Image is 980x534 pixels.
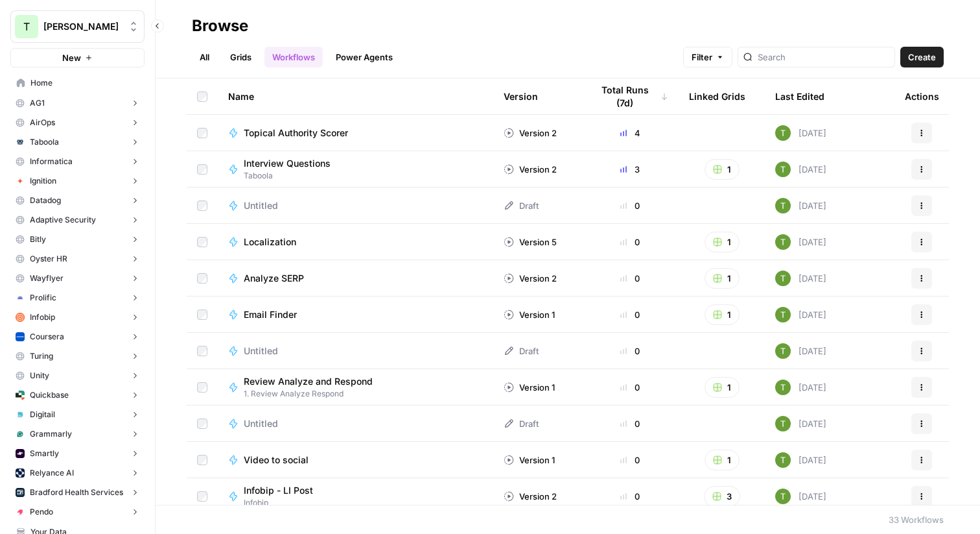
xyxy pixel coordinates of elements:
span: Untitled [244,345,278,358]
button: Filter [683,47,732,67]
span: Infobip - LI Post [244,484,313,497]
div: Linked Grids [689,79,745,114]
button: Taboola [10,132,145,152]
img: 8r7vcgjp7k596450bh7nfz5jb48j [16,468,25,478]
div: Last Edited [775,79,824,114]
button: Unity [10,366,145,385]
button: Turing [10,346,145,366]
img: fan0pbaj1h6uk31gyhtjyk7uzinz [16,293,25,302]
div: [DATE] [775,343,826,359]
div: [DATE] [775,162,826,177]
span: Turing [30,350,53,362]
div: Version 5 [504,236,557,249]
img: pf0m9uptbb5lunep0ouiqv2syuku [16,449,25,458]
span: Review Analyze and Respond [244,375,373,388]
span: Infobip [244,497,323,509]
div: 4 [592,127,668,140]
img: yba7bbzze900hr86j8rqqvfn473j [775,343,791,359]
img: 1rmbdh83liigswmnvqyaq31zy2bw [16,332,25,341]
div: Version 1 [504,454,555,467]
span: Ignition [30,175,56,187]
a: Infobip - LI PostInfobip [228,484,483,509]
a: Power Agents [328,47,401,67]
a: Grids [222,47,259,67]
div: Version [504,79,538,114]
div: Version 2 [504,490,557,503]
span: Taboola [30,136,59,148]
div: 0 [592,236,668,249]
span: Oyster HR [30,253,67,265]
img: yba7bbzze900hr86j8rqqvfn473j [775,489,791,504]
a: Localization [228,236,483,249]
button: Relyance AI [10,463,145,483]
img: yba7bbzze900hr86j8rqqvfn473j [775,380,791,395]
span: 1. Review Analyze Respond [244,388,383,400]
a: Untitled [228,199,483,212]
span: Email Finder [244,308,297,321]
div: Total Runs (7d) [592,79,668,114]
div: Draft [504,417,539,430]
img: gof5uhmc929mcmwfs7g663om0qxx [16,138,25,147]
span: Grammarly [30,428,72,440]
button: 1 [705,232,740,252]
span: Smartly [30,448,59,459]
div: Name [228,79,483,114]
button: Oyster HR [10,249,145,269]
a: Topical Authority Scorer [228,127,483,140]
div: Draft [504,345,539,358]
img: yba7bbzze900hr86j8rqqvfn473j [775,452,791,468]
span: Relyance AI [30,467,74,479]
span: AirOps [30,117,55,128]
div: 0 [592,345,668,358]
div: 3 [592,163,668,176]
span: Analyze SERP [244,272,304,285]
div: [DATE] [775,234,826,250]
div: 0 [592,417,668,430]
button: Quickbase [10,385,145,405]
span: Interview Questions [244,157,331,170]
img: yba7bbzze900hr86j8rqqvfn473j [775,271,791,286]
div: 0 [592,272,668,285]
a: Video to social [228,454,483,467]
img: 0xotxkj32g9ill9ld0jvwrjjfnpj [16,488,25,497]
span: Untitled [244,417,278,430]
a: Email Finder [228,308,483,321]
img: yba7bbzze900hr86j8rqqvfn473j [775,307,791,322]
img: e96rwc90nz550hm4zzehfpz0of55 [16,313,25,322]
a: Interview QuestionsTaboola [228,157,483,182]
span: Informatica [30,156,73,167]
button: Grammarly [10,424,145,444]
button: Pendo [10,502,145,522]
button: AirOps [10,113,145,132]
a: All [192,47,217,67]
span: Datadog [30,195,61,206]
img: 6qj8gtflwv87ps1ofr2h870h2smq [16,430,25,439]
img: yba7bbzze900hr86j8rqqvfn473j [775,162,791,177]
div: [DATE] [775,198,826,213]
button: AG1 [10,93,145,113]
button: Workspace: Travis Demo [10,10,145,43]
div: Version 2 [504,163,557,176]
span: Localization [244,236,296,249]
img: yba7bbzze900hr86j8rqqvfn473j [775,125,791,141]
span: New [62,51,81,64]
a: Home [10,73,145,93]
button: Create [900,47,944,67]
div: [DATE] [775,380,826,395]
span: Prolific [30,292,56,304]
button: Datadog [10,191,145,210]
button: 1 [705,159,740,180]
button: Digitail [10,405,145,424]
div: [DATE] [775,489,826,504]
img: yba7bbzze900hr86j8rqqvfn473j [775,198,791,213]
button: Ignition [10,171,145,191]
span: Video to social [244,454,309,467]
span: [PERSON_NAME] [43,20,122,33]
button: Prolific [10,288,145,308]
span: Pendo [30,506,53,518]
span: Topical Authority Scorer [244,127,348,140]
div: [DATE] [775,307,826,322]
img: piswy9vrvpur08uro5cr7jpu448u [16,507,25,516]
div: Version 2 [504,127,557,140]
button: 1 [705,268,740,289]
